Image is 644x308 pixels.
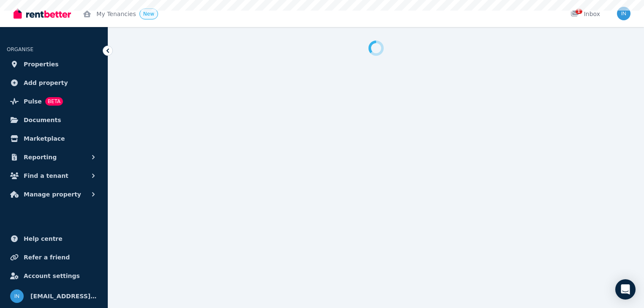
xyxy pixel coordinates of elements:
[14,7,71,20] img: RentBetter
[143,11,154,17] span: New
[24,134,65,144] span: Marketplace
[30,291,98,301] span: [EMAIL_ADDRESS][DOMAIN_NAME]
[7,130,101,147] a: Marketplace
[24,115,61,125] span: Documents
[7,186,101,203] button: Manage property
[45,97,63,106] span: BETA
[24,234,63,244] span: Help centre
[24,252,70,262] span: Refer a friend
[24,171,68,181] span: Find a tenant
[7,112,101,128] a: Documents
[24,78,68,88] span: Add property
[617,7,630,20] img: info@museliving.com.au
[7,230,101,247] a: Help centre
[7,267,101,284] a: Account settings
[7,56,101,73] a: Properties
[24,271,80,281] span: Account settings
[24,96,42,106] span: Pulse
[7,93,101,110] a: PulseBETA
[570,10,600,18] div: Inbox
[7,249,101,266] a: Refer a friend
[7,149,101,166] button: Reporting
[24,152,57,162] span: Reporting
[7,46,33,52] span: ORGANISE
[7,167,101,184] button: Find a tenant
[10,289,24,303] img: info@museliving.com.au
[24,189,81,199] span: Manage property
[7,74,101,91] a: Add property
[615,279,636,300] div: Open Intercom Messenger
[24,59,59,69] span: Properties
[576,9,582,14] span: 1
